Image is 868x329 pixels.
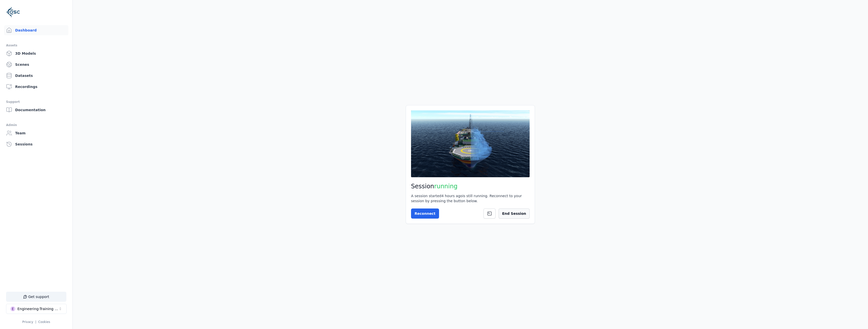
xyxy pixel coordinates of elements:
[6,5,20,19] img: Logo
[4,82,68,92] a: Recordings
[6,122,66,128] div: Admin
[4,139,68,149] a: Sessions
[35,320,36,324] span: |
[4,59,68,70] a: Scenes
[411,208,439,219] button: Reconnect
[4,105,68,115] a: Documentation
[10,306,15,311] div: E
[4,71,68,81] a: Datasets
[6,42,66,48] div: Assets
[17,306,58,311] div: Engineering-Training (SSO Staging)
[4,25,68,35] a: Dashboard
[411,182,530,190] h2: Session
[22,320,33,324] a: Privacy
[6,99,66,105] div: Support
[6,304,67,314] button: Select a workspace
[38,320,50,324] a: Cookies
[4,48,68,58] a: 3D Models
[434,183,458,190] span: running
[411,193,530,203] div: A session started 4 hours ago is still running. Reconnect to your session by pressing the button ...
[499,208,530,219] button: End Session
[6,292,66,302] button: Get support
[4,128,68,138] a: Team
